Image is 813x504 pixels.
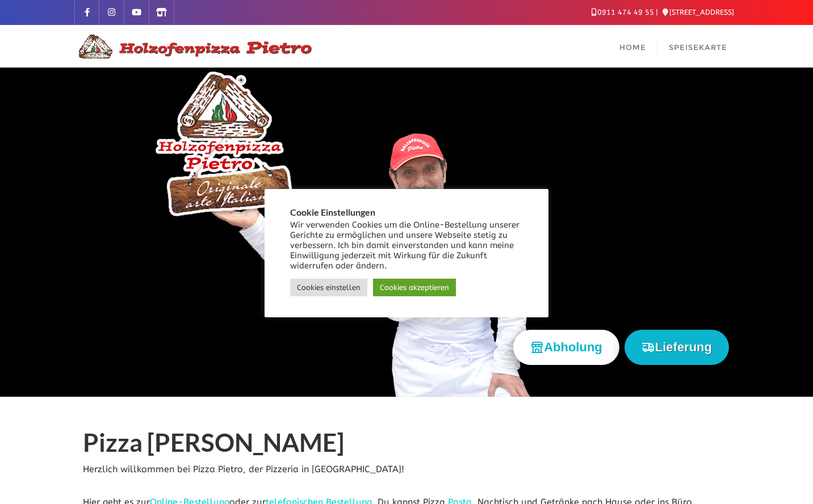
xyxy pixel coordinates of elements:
button: Abholung [513,330,619,364]
div: Wir verwenden Cookies um die Online-Bestellung unserer Gerichte zu ermöglichen und unsere Webseit... [290,220,523,271]
a: Speisekarte [657,25,739,68]
img: Logo [74,33,313,60]
a: Cookies einstellen [290,279,367,296]
h5: Cookie Einstellungen [290,207,523,217]
button: Lieferung [625,330,729,364]
span: Speisekarte [669,43,727,52]
a: 0911 474 49 55 [592,8,654,16]
a: [STREET_ADDRESS] [663,8,734,16]
h1: Pizza [PERSON_NAME] [83,429,730,461]
a: Home [608,25,657,68]
a: Cookies akzeptieren [373,279,456,296]
span: Home [619,43,646,52]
